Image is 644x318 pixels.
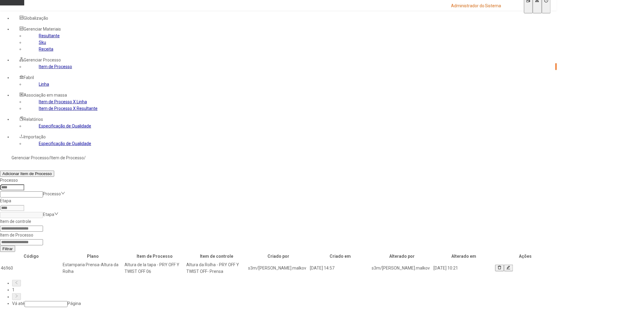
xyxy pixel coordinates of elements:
[248,261,309,275] td: s3m/[PERSON_NAME].malkov
[24,58,61,62] span: Gerenciar Processo
[39,33,60,38] a: Resultante
[43,191,61,196] nz-select-placeholder: Processo
[433,253,494,260] th: Alterado em
[39,106,98,111] a: Item de Processo X Resultante
[12,300,557,307] div: Vá até Página
[12,287,557,293] li: 1
[62,253,124,260] th: Plano
[1,261,62,275] td: 46960
[84,155,86,160] nz-breadcrumb-separator: /
[39,124,91,128] a: Especificação de Qualidade
[24,16,48,21] span: Globalização
[12,155,49,160] a: Gerenciar Processo
[12,280,557,287] li: Página anterior
[124,253,185,260] th: Item de Processo
[2,171,52,176] span: Adicionar Item de Processo
[371,253,433,260] th: Alterado por
[310,253,371,260] th: Criado em
[39,82,49,87] a: Linha
[39,99,87,104] a: Item de Processo X Linha
[186,253,247,260] th: Item de controle
[433,261,494,275] td: [DATE] 10:21
[2,247,13,251] span: Filtrar
[248,253,309,260] th: Criado por
[495,253,556,260] th: Ações
[12,293,557,300] li: Próxima página
[12,287,15,292] a: 1
[24,93,67,98] span: Associação em massa
[24,134,46,139] span: Importação
[124,261,185,275] td: Altura de la tapa - PRY OFF Y TWIST OFF 06
[43,212,54,217] nz-select-placeholder: Etapa
[39,47,53,51] a: Receita
[39,141,91,146] a: Especificação de Qualidade
[1,253,62,260] th: Código
[24,27,61,31] span: Gerenciar Materiais
[51,155,84,160] a: Item de Processo
[310,261,371,275] td: [DATE] 14:57
[451,3,518,9] p: Administrador do Sistema
[39,64,72,69] a: Item de Processo
[24,117,43,122] span: Relatórios
[62,261,124,275] td: Estamparia Prensa-Altura da Rolha
[371,261,433,275] td: s3m/[PERSON_NAME].malkov
[24,75,34,80] span: Fabril
[39,40,46,45] a: Sku
[186,261,247,275] td: Altura da Rolha - PRY OFF Y TWIST OFF- Prensa
[49,155,51,160] nz-breadcrumb-separator: /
